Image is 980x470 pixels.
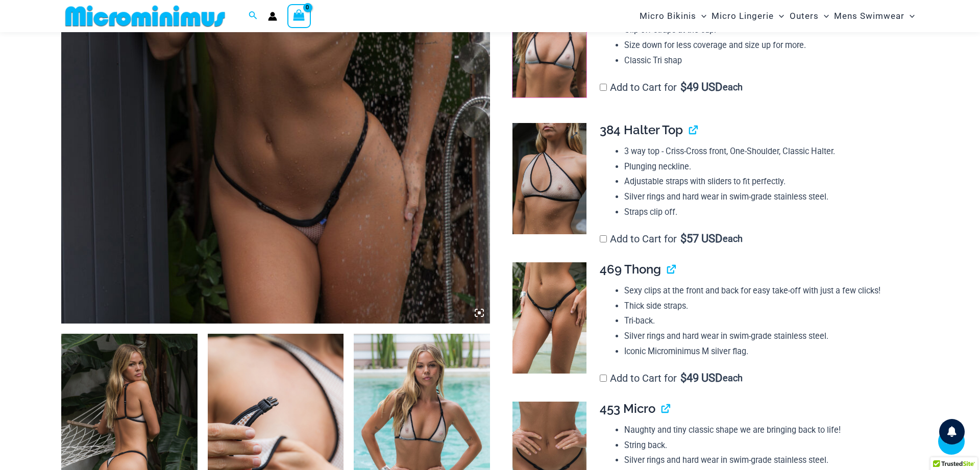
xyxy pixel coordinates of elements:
span: Micro Lingerie [712,3,774,29]
a: Search icon link [249,10,258,22]
span: each [723,234,743,244]
img: MM SHOP LOGO FLAT [61,5,229,28]
a: Mens SwimwearMenu ToggleMenu Toggle [831,3,917,29]
li: Silver rings and hard wear in swim-grade stainless steel. [624,329,910,344]
img: Trade Winds Ivory/Ink 469 Thong [512,262,586,374]
input: Add to Cart for$49 USD each [600,375,607,382]
a: Micro LingerieMenu ToggleMenu Toggle [709,3,787,29]
a: Micro BikinisMenu ToggleMenu Toggle [637,3,709,29]
li: Naughty and tiny classic shape we are bringing back to life! [624,423,910,438]
li: Silver rings and hard wear in swim-grade stainless steel. [624,453,910,468]
img: Trade Winds Ivory/Ink 384 Top [512,123,586,234]
li: Straps clip off. [624,205,910,220]
li: Plunging neckline. [624,159,910,175]
li: Silver rings and hard wear in swim-grade stainless steel. [624,189,910,205]
label: Add to Cart for [600,81,743,93]
span: 384 Halter Top [600,122,683,137]
span: Menu Toggle [696,3,706,29]
a: Account icon link [268,12,277,21]
span: $ [680,232,687,245]
span: 49 USD [680,373,722,383]
span: Menu Toggle [774,3,784,29]
span: 469 Thong [600,262,661,277]
li: String back. [624,438,910,453]
span: $ [680,81,687,93]
span: Outers [790,3,819,29]
span: each [723,82,743,92]
span: $ [680,372,687,384]
span: Menu Toggle [819,3,829,29]
span: 453 Micro [600,401,655,416]
span: Micro Bikinis [640,3,696,29]
li: Size down for less coverage and size up for more. [624,38,910,53]
li: Adjustable straps with sliders to fit perfectly. [624,174,910,189]
span: 49 USD [680,82,722,92]
label: Add to Cart for [600,233,743,245]
input: Add to Cart for$57 USD each [600,235,607,242]
span: each [723,373,743,383]
input: Add to Cart for$49 USD each [600,84,607,91]
li: Classic Tri shap [624,53,910,68]
span: Mens Swimwear [834,3,904,29]
span: 57 USD [680,234,722,244]
li: Sexy clips at the front and back for easy take-off with just a few clicks! [624,283,910,299]
label: Add to Cart for [600,372,743,384]
nav: Site Navigation [635,2,919,31]
a: OutersMenu ToggleMenu Toggle [787,3,831,29]
span: Menu Toggle [904,3,915,29]
li: Iconic Microminimus M silver flag. [624,344,910,359]
a: View Shopping Cart, empty [287,4,311,28]
li: 3 way top - Criss-Cross front, One-Shoulder, Classic Halter. [624,144,910,159]
li: Thick side straps. [624,299,910,314]
li: Tri-back. [624,313,910,329]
